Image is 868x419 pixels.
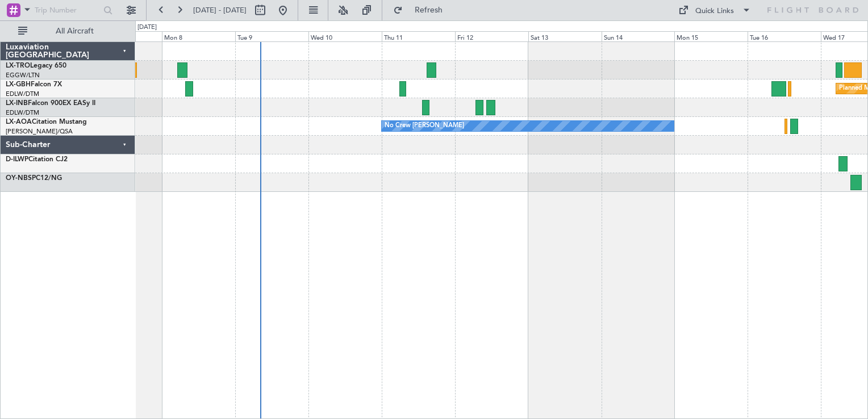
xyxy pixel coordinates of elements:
a: EDLW/DTM [6,108,39,117]
a: LX-INBFalcon 900EX EASy II [6,100,95,107]
span: LX-AOA [6,119,32,125]
a: D-ILWPCitation CJ2 [6,156,68,163]
span: D-ILWP [6,156,28,163]
button: All Aircraft [12,22,123,40]
a: OY-NBSPC12/NG [6,175,62,182]
div: Fri 12 [455,31,528,41]
span: LX-INB [6,100,28,107]
a: EGGW/LTN [6,71,40,79]
a: LX-GBHFalcon 7X [6,81,62,88]
a: EDLW/DTM [6,90,39,98]
input: Trip Number [35,2,100,19]
div: No Crew [PERSON_NAME] [385,118,464,135]
div: Tue 16 [748,31,821,41]
a: LX-TROLegacy 650 [6,62,66,69]
span: LX-GBH [6,81,31,88]
div: Thu 11 [382,31,455,41]
a: [PERSON_NAME]/QSA [6,127,73,136]
button: Quick Links [673,1,757,19]
button: Refresh [388,1,456,19]
span: Refresh [405,6,453,14]
span: All Aircraft [30,27,120,35]
div: Sat 13 [528,31,602,41]
div: Sun 14 [602,31,675,41]
a: LX-AOACitation Mustang [6,119,87,125]
div: Wed 10 [308,31,382,41]
div: Tue 9 [235,31,308,41]
div: Mon 8 [162,31,235,41]
span: OY-NBS [6,175,32,182]
span: LX-TRO [6,62,30,69]
span: [DATE] - [DATE] [193,5,247,15]
div: Quick Links [695,6,734,17]
div: [DATE] [137,23,157,32]
div: Mon 15 [674,31,748,41]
